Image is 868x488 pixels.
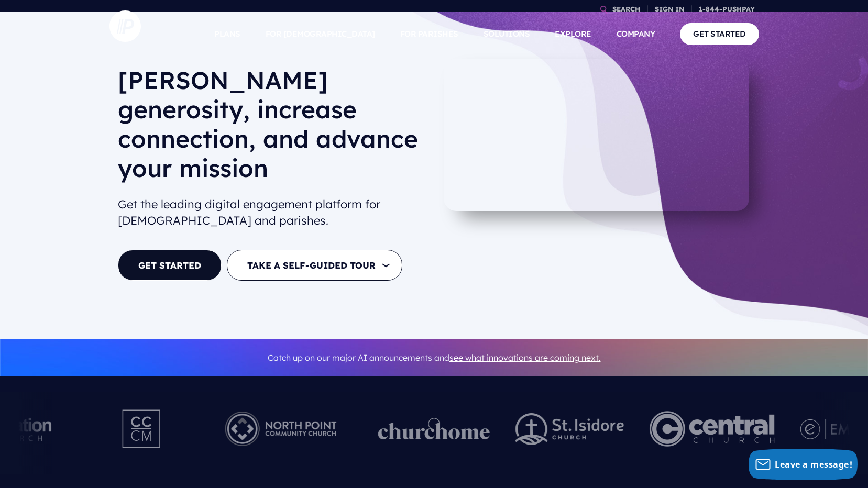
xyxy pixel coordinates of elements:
a: COMPANY [617,16,655,52]
a: GET STARTED [680,23,759,45]
a: see what innovations are coming next. [449,352,601,363]
img: pp_logos_1 [378,418,490,440]
a: PLANS [214,16,240,52]
h2: Get the leading digital engagement platform for [DEMOGRAPHIC_DATA] and parishes. [118,192,426,233]
a: FOR [DEMOGRAPHIC_DATA] [266,16,375,52]
button: TAKE A SELF-GUIDED TOUR [227,250,402,281]
a: SOLUTIONS [484,16,530,52]
span: Leave a message! [775,459,852,470]
a: EXPLORE [555,16,591,52]
p: Catch up on our major AI announcements and [118,346,751,370]
button: Leave a message! [749,449,858,480]
img: pp_logos_2 [515,413,624,445]
a: FOR PARISHES [400,16,458,52]
img: Pushpay_Logo__NorthPoint [209,400,353,458]
a: GET STARTED [118,250,222,281]
h1: [PERSON_NAME] generosity, increase connection, and advance your mission [118,65,426,191]
img: Pushpay_Logo__CCM [101,400,183,458]
img: Central Church Henderson NV [650,400,775,458]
